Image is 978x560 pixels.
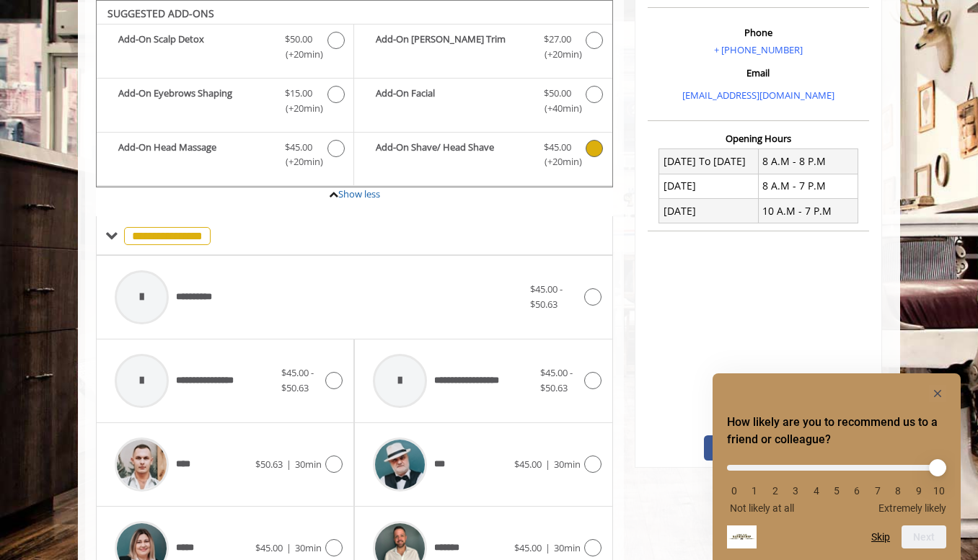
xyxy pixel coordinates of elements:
[545,458,550,471] span: |
[278,101,320,116] span: (+20min )
[361,140,604,174] label: Add-On Shave/ Head Shave
[651,27,865,37] h3: Phone
[554,541,581,554] span: 30min
[758,199,858,223] td: 10 A.M - 7 P.M
[361,32,604,66] label: Add-On Beard Trim
[829,485,844,497] li: 5
[118,86,270,116] b: Add-On Eyebrows Shaping
[758,149,858,174] td: 8 A.M - 8 P.M
[376,140,529,170] b: Add-On Shave/ Head Shave
[902,525,946,548] button: Next question
[530,283,563,311] span: $45.00 - $50.63
[809,485,824,497] li: 4
[285,32,312,47] span: $50.00
[118,140,270,170] b: Add-On Head Massage
[544,86,571,101] span: $50.00
[768,485,783,497] li: 2
[536,101,578,116] span: (+40min )
[651,68,865,78] h3: Email
[648,133,869,143] h3: Opening Hours
[285,86,312,101] span: $15.00
[107,6,214,20] b: SUGGESTED ADD-ONS
[285,140,312,155] span: $45.00
[118,32,270,62] b: Add-On Scalp Detox
[891,485,905,497] li: 8
[514,458,542,471] span: $45.00
[727,454,946,514] div: How likely are you to recommend us to a friend or colleague? Select an option from 0 to 10, with ...
[878,502,946,514] span: Extremely likely
[536,47,578,62] span: (+20min )
[912,485,926,497] li: 9
[278,47,320,62] span: (+20min )
[286,458,291,471] span: |
[747,485,762,497] li: 1
[514,541,542,554] span: $45.00
[727,414,946,448] h2: How likely are you to recommend us to a friend or colleague? Select an option from 0 to 10, with ...
[929,385,946,402] button: Hide survey
[255,541,283,554] span: $45.00
[544,140,571,155] span: $45.00
[714,43,803,56] a: + [PHONE_NUMBER]
[871,485,885,497] li: 7
[758,174,858,198] td: 8 A.M - 7 P.M
[376,86,529,116] b: Add-On Facial
[545,541,550,554] span: |
[727,385,946,548] div: How likely are you to recommend us to a friend or colleague? Select an option from 0 to 10, with ...
[788,485,803,497] li: 3
[104,32,346,66] label: Add-On Scalp Detox
[295,458,322,471] span: 30min
[544,32,571,47] span: $27.00
[536,154,578,169] span: (+20min )
[850,485,864,497] li: 6
[255,458,283,471] span: $50.63
[104,86,346,120] label: Add-On Eyebrows Shaping
[286,541,291,554] span: |
[932,485,946,497] li: 10
[295,541,322,554] span: 30min
[682,89,834,102] a: [EMAIL_ADDRESS][DOMAIN_NAME]
[659,149,759,174] td: [DATE] To [DATE]
[281,366,314,394] span: $45.00 - $50.63
[361,86,604,120] label: Add-On Facial
[278,154,320,169] span: (+20min )
[659,199,759,223] td: [DATE]
[730,502,794,514] span: Not likely at all
[554,458,581,471] span: 30min
[871,531,890,543] button: Skip
[727,485,741,497] li: 0
[376,32,529,62] b: Add-On [PERSON_NAME] Trim
[338,187,380,200] a: Show less
[540,366,573,394] span: $45.00 - $50.63
[659,174,759,198] td: [DATE]
[104,140,346,174] label: Add-On Head Massage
